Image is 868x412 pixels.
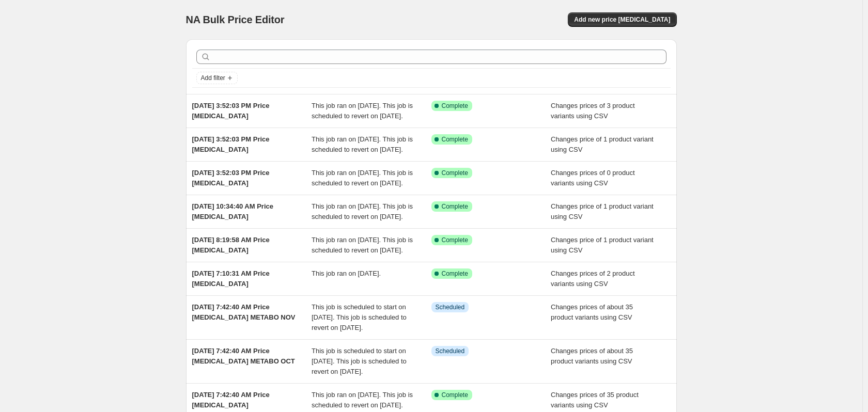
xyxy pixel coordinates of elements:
[192,347,295,365] span: [DATE] 7:42:40 AM Price [MEDICAL_DATA] METABO OCT
[442,102,468,110] span: Complete
[551,169,635,187] span: Changes prices of 0 product variants using CSV
[442,270,468,278] span: Complete
[192,102,270,120] span: [DATE] 3:52:03 PM Price [MEDICAL_DATA]
[192,270,270,288] span: [DATE] 7:10:31 AM Price [MEDICAL_DATA]
[192,202,274,220] span: [DATE] 10:34:40 AM Price [MEDICAL_DATA]
[201,74,225,82] span: Add filter
[312,391,413,409] span: This job ran on [DATE]. This job is scheduled to revert on [DATE].
[551,391,639,409] span: Changes prices of 35 product variants using CSV
[312,236,413,254] span: This job ran on [DATE]. This job is scheduled to revert on [DATE].
[312,347,407,375] span: This job is scheduled to start on [DATE]. This job is scheduled to revert on [DATE].
[312,102,413,120] span: This job ran on [DATE]. This job is scheduled to revert on [DATE].
[442,135,468,144] span: Complete
[436,303,465,311] span: Scheduled
[312,135,413,153] span: This job ran on [DATE]. This job is scheduled to revert on [DATE].
[192,236,270,254] span: [DATE] 8:19:58 AM Price [MEDICAL_DATA]
[568,12,676,27] button: Add new price [MEDICAL_DATA]
[551,202,654,220] span: Changes price of 1 product variant using CSV
[551,102,635,120] span: Changes prices of 3 product variants using CSV
[551,347,633,365] span: Changes prices of about 35 product variants using CSV
[551,135,654,153] span: Changes price of 1 product variant using CSV
[192,303,296,321] span: [DATE] 7:42:40 AM Price [MEDICAL_DATA] METABO NOV
[312,270,381,277] span: This job ran on [DATE].
[442,202,468,211] span: Complete
[312,303,407,331] span: This job is scheduled to start on [DATE]. This job is scheduled to revert on [DATE].
[312,169,413,187] span: This job ran on [DATE]. This job is scheduled to revert on [DATE].
[442,169,468,177] span: Complete
[551,236,654,254] span: Changes price of 1 product variant using CSV
[192,391,270,409] span: [DATE] 7:42:40 AM Price [MEDICAL_DATA]
[186,14,285,25] span: NA Bulk Price Editor
[442,391,468,399] span: Complete
[436,347,465,355] span: Scheduled
[196,72,238,84] button: Add filter
[192,169,270,187] span: [DATE] 3:52:03 PM Price [MEDICAL_DATA]
[551,303,633,321] span: Changes prices of about 35 product variants using CSV
[574,15,670,24] span: Add new price [MEDICAL_DATA]
[442,236,468,244] span: Complete
[192,135,270,153] span: [DATE] 3:52:03 PM Price [MEDICAL_DATA]
[312,202,413,220] span: This job ran on [DATE]. This job is scheduled to revert on [DATE].
[551,270,635,288] span: Changes prices of 2 product variants using CSV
